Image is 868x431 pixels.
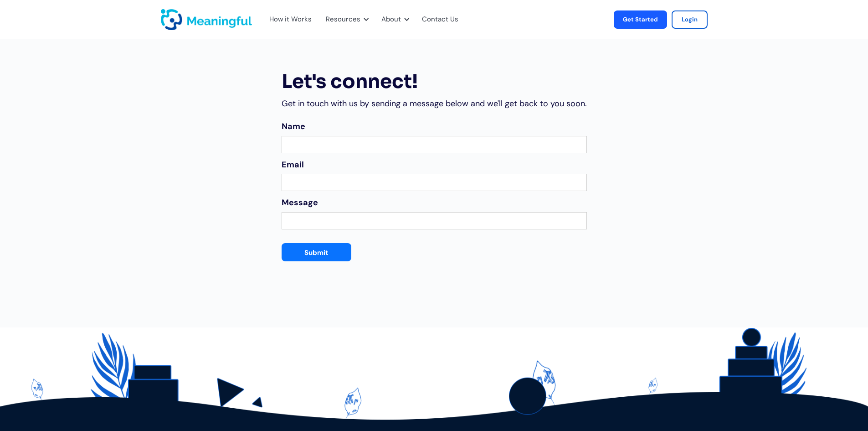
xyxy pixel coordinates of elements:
div: Resources [326,14,360,26]
label: Message [282,196,587,210]
div: Contact Us [416,5,469,35]
label: Email [282,158,587,172]
input: Submit [282,243,351,261]
label: Name [282,119,587,134]
form: MW Donations Waitlist [282,119,587,261]
div: About [376,5,412,35]
div: How it Works [264,5,316,35]
strong: Let's connect! [282,69,418,93]
div: How it Works [269,14,312,26]
a: home [161,9,184,30]
div: About [381,14,401,26]
a: Get Started [614,10,667,29]
a: Login [672,10,708,29]
a: How it Works [269,14,305,26]
div: Get in touch with us by sending a message below and we'll get back to you soon. [282,97,587,111]
a: Contact Us [422,14,458,26]
div: Resources [320,5,371,35]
